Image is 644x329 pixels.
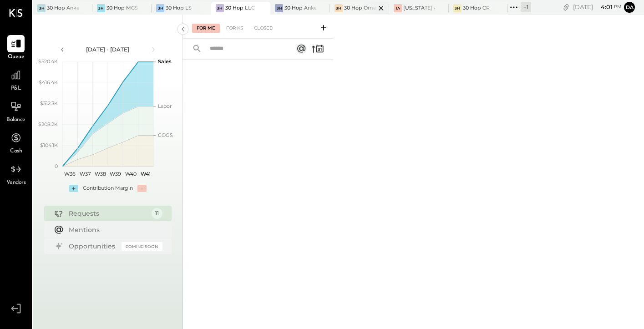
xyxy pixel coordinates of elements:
text: 0 [55,163,58,169]
a: Cash [0,129,31,156]
div: 3H [156,4,164,12]
div: 30 Hop MGS, LLC [106,5,138,12]
text: $520.4K [38,58,58,65]
span: pm [614,4,622,10]
text: W37 [80,171,91,177]
div: [DATE] - [DATE] [69,46,147,53]
a: Balance [0,98,31,124]
div: - [137,185,147,192]
div: 30 Hop Omaha LLC [344,5,376,12]
span: Queue [8,53,25,61]
div: 3H [453,4,461,12]
a: P&L [0,66,31,93]
text: $312.3K [40,100,58,106]
div: Closed [249,24,278,33]
a: Queue [0,35,31,61]
text: Labor [158,103,172,109]
text: $208.2K [38,121,58,127]
span: 4 : 01 [594,3,613,11]
span: P&L [11,85,21,93]
div: Opportunities [69,242,117,251]
button: Da [624,2,635,13]
div: + 1 [521,2,531,12]
text: W36 [64,171,76,177]
text: COGS [158,132,173,138]
div: For Me [192,24,220,33]
div: 3H [97,4,105,12]
span: Vendors [6,179,26,187]
text: W38 [94,171,106,177]
text: $104.1K [40,142,58,148]
div: [US_STATE] Athletic Club [403,5,435,12]
text: $416.4K [39,79,58,86]
div: Coming Soon [122,242,162,251]
div: 30 Hop Ankeny [284,5,316,12]
div: + [69,185,78,192]
div: Contribution Margin [83,185,133,192]
div: 11 [152,208,162,219]
text: W40 [125,171,136,177]
div: 30 Hop CR [463,5,490,12]
div: Mentions [69,225,158,234]
div: 3H [37,4,46,12]
div: 3H [275,4,283,12]
text: W39 [110,171,121,177]
text: W41 [141,171,151,177]
div: Requests [69,209,147,218]
div: 30 Hop LLC [225,5,255,12]
span: Balance [6,116,25,124]
div: [DATE] [573,3,622,11]
text: Sales [158,58,172,65]
div: For KS [222,24,248,33]
div: copy link [562,2,571,12]
a: Vendors [0,161,31,187]
div: 30 Hop LS [166,5,192,12]
div: IA [394,4,402,12]
div: 30 Hop Ankeny [47,5,79,12]
div: 3H [216,4,224,12]
span: Cash [10,147,22,156]
div: 3H [335,4,343,12]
